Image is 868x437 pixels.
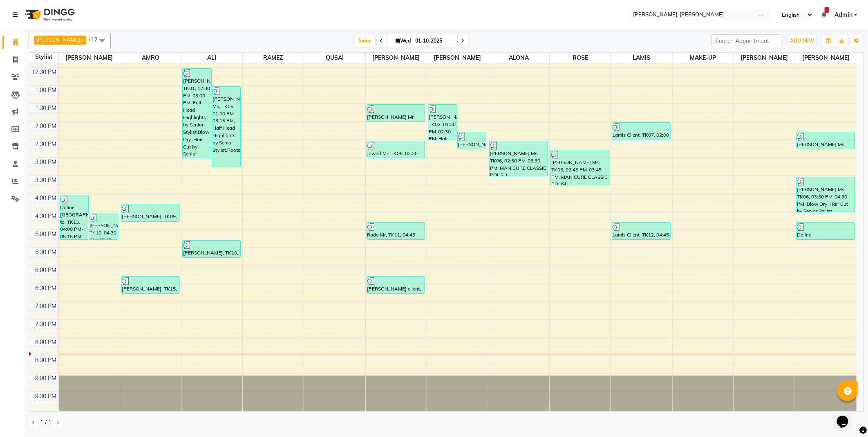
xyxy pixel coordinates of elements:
[34,374,58,383] div: 9:00 PM
[612,223,670,239] div: Lamis Client, TK12, 04:45 PM-05:15 PM, Perm Curl
[34,122,58,131] div: 2:00 PM
[60,195,89,239] div: Daline [GEOGRAPHIC_DATA] to, TK13, 04:00 PM-05:15 PM, Roots,Hair Trim by [PERSON_NAME]
[367,105,425,122] div: [PERSON_NAME] Mr, TK03, 01:30 PM-02:00 PM, Hair cut
[34,338,58,347] div: 8:00 PM
[183,241,241,257] div: [PERSON_NAME], TK10, 05:15 PM-05:45 PM, Blow Dry
[550,53,611,63] span: ROSE
[34,140,58,149] div: 2:30 PM
[834,404,860,429] iframe: chat widget
[673,53,734,63] span: MAKE-UP
[796,223,855,239] div: Daline [GEOGRAPHIC_DATA] to, TK13, 04:45 PM-05:15 PM, Blow Dry
[427,53,488,63] span: [PERSON_NAME]
[796,177,855,212] div: [PERSON_NAME] Ms, TK06, 03:30 PM-04:30 PM, Blow Dry ,Hair Cut by Senior Stylist
[488,53,549,63] span: ALONA
[21,3,77,26] img: logo
[34,176,58,185] div: 3:30 PM
[34,302,58,311] div: 7:00 PM
[121,204,179,221] div: [PERSON_NAME], TK09, 04:15 PM-04:45 PM, Blow Dry
[413,35,454,47] input: 2025-10-01
[120,53,181,63] span: AMRO
[34,212,58,221] div: 4:30 PM
[490,141,548,176] div: [PERSON_NAME] Ms, TK06, 02:30 PM-03:30 PM, MANICURE CLASSIC POLISH
[367,277,425,293] div: [PERSON_NAME] client, TK14, 06:15 PM-06:45 PM, Child Hair cut
[88,36,104,43] span: +12
[612,123,670,140] div: Lamis Client, TK07, 02:00 PM-02:30 PM, Perm Curl
[795,53,857,63] span: [PERSON_NAME]
[551,150,609,185] div: [PERSON_NAME] Ms, TK05, 02:45 PM-03:45 PM, MANICURE CLASSIC POLISH
[711,34,783,47] input: Search Appointment
[34,284,58,293] div: 6:30 PM
[36,36,80,43] span: [PERSON_NAME]
[734,53,795,63] span: [PERSON_NAME]
[355,34,375,47] span: Today
[243,53,304,63] span: RAMEZ
[183,69,211,158] div: [PERSON_NAME], TK01, 12:30 PM-03:00 PM, Full Head Highlights by Senior Stylist,Blow Dry ,Hair Cut...
[34,158,58,167] div: 3:00 PM
[788,35,816,47] button: ADD NEW
[34,194,58,203] div: 4:00 PM
[40,418,51,427] span: 1 / 1
[304,53,365,63] span: QUSAI
[367,141,425,158] div: Jawad Mr, TK08, 02:30 PM-03:00 PM, Hair cut
[89,213,118,239] div: [PERSON_NAME], TK10, 04:30 PM-05:15 PM, Roots
[34,104,58,113] div: 1:30 PM
[394,38,413,44] span: Wed
[796,132,855,149] div: [PERSON_NAME] Ms, TK05, 02:15 PM-02:45 PM, Blow Dry
[34,266,58,275] div: 6:00 PM
[31,68,58,77] div: 12:30 PM
[367,223,425,239] div: Rado Mr, TK11, 04:45 PM-05:15 PM, Hair cut
[611,53,672,63] span: LAMIS
[34,320,58,329] div: 7:30 PM
[428,105,457,140] div: [PERSON_NAME], TK02, 01:30 PM-02:30 PM, Hair cut,[PERSON_NAME]
[212,87,241,167] div: [PERSON_NAME] Ms, TK06, 01:00 PM-03:15 PM, Half Head Highlights by Senior Stylist,Roots
[790,38,814,44] span: ADD NEW
[34,392,58,401] div: 9:30 PM
[80,36,84,43] a: x
[834,11,852,19] span: Admin
[29,53,58,61] div: Stylist
[366,53,427,63] span: [PERSON_NAME]
[59,53,120,63] span: [PERSON_NAME]
[34,230,58,239] div: 5:00 PM
[181,53,242,63] span: ALI
[34,356,58,365] div: 8:30 PM
[34,248,58,257] div: 5:30 PM
[821,11,826,18] a: 1
[825,7,829,13] span: 1
[121,277,179,293] div: [PERSON_NAME], TK15, 06:15 PM-06:45 PM, Blow Dry
[458,132,486,149] div: [PERSON_NAME] client, TK04, 02:15 PM-02:45 PM, Hair cut
[34,86,58,95] div: 1:00 PM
